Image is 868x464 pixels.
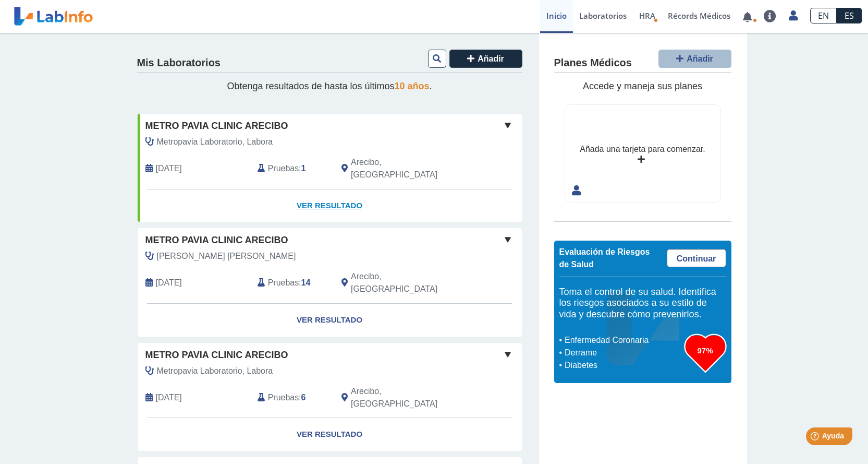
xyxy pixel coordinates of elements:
span: 2025-09-02 [156,162,182,175]
span: Pruebas [268,391,299,404]
span: HRA [639,10,655,21]
a: Ver Resultado [138,418,522,451]
b: 14 [301,278,311,287]
span: Arecibo, PR [351,270,466,295]
h5: Toma el control de su salud. Identifica los riesgos asociados a su estilo de vida y descubre cómo... [559,287,726,320]
div: : [250,270,334,295]
h4: Planes Médicos [554,57,632,69]
span: Metro Pavia Clinic Arecibo [145,119,288,133]
h4: Mis Laboratorios [137,57,221,69]
span: Pruebas [268,277,299,289]
h3: 97% [684,344,726,357]
b: 1 [301,164,306,173]
span: Añadir [478,54,504,63]
button: Añadir [449,50,522,68]
span: Evaluación de Riesgos de Salud [559,247,650,269]
a: ES [837,8,862,23]
b: 6 [301,393,306,402]
span: Continuar [677,254,716,263]
span: Rivera Alvarez, Stephanie [157,250,296,263]
span: Pruebas [268,162,299,175]
a: Continuar [667,249,726,267]
iframe: Help widget launcher [775,423,857,453]
span: Obtenga resultados de hasta los últimos . [227,81,432,91]
div: Añada una tarjeta para comenzar. [580,143,705,156]
span: Metro Pavia Clinic Arecibo [145,348,288,362]
div: : [250,156,334,181]
div: : [250,385,334,410]
span: Arecibo, PR [351,156,466,181]
a: Ver Resultado [138,304,522,337]
span: 2025-08-08 [156,277,182,289]
span: Arecibo, PR [351,385,466,410]
span: 2025-07-07 [156,391,182,404]
li: Diabetes [562,359,684,372]
span: 10 años [395,81,430,91]
a: Ver Resultado [138,189,522,222]
button: Añadir [658,50,731,68]
span: Metropavia Laboratorio, Labora [157,365,273,377]
a: EN [810,8,837,23]
span: Añadir [687,54,713,63]
li: Derrame [562,347,684,359]
span: Metro Pavia Clinic Arecibo [145,233,288,247]
span: Accede y maneja sus planes [583,81,702,91]
li: Enfermedad Coronaria [562,334,684,347]
span: Metropavia Laboratorio, Labora [157,136,273,148]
